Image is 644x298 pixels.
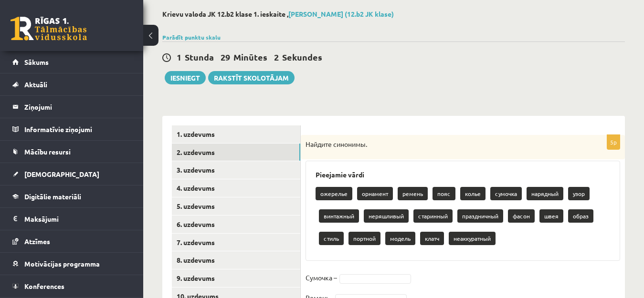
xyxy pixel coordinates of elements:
[568,187,590,200] p: узор
[172,251,300,269] a: 8. uzdevums
[12,163,131,185] a: [DEMOGRAPHIC_DATA]
[413,209,453,223] p: старинный
[165,71,206,84] button: Iesniegt
[11,17,87,41] a: Rīgas 1. Tālmācības vidusskola
[24,170,99,178] span: [DEMOGRAPHIC_DATA]
[527,187,563,200] p: нарядный
[385,232,415,245] p: модель
[172,234,300,251] a: 7. uzdevums
[12,208,131,230] a: Maksājumi
[172,216,300,233] a: 6. uzdevums
[398,187,428,200] p: ремень
[319,209,359,223] p: винтажный
[12,73,131,95] a: Aktuāli
[433,187,455,200] p: пояс
[24,192,81,201] span: Digitālie materiāli
[172,144,300,161] a: 2. uzdevums
[12,51,131,73] a: Sākums
[288,10,394,18] a: [PERSON_NAME] (12.b2 JK klase)
[12,118,131,140] a: Informatīvie ziņojumi
[177,51,181,62] span: 1
[282,51,322,62] span: Sekundes
[172,269,300,287] a: 9. uzdevums
[306,270,337,285] p: Сумочка –
[490,187,522,200] p: сумочка
[539,209,563,223] p: швея
[162,33,221,41] a: Parādīt punktu skalu
[24,80,47,89] span: Aktuāli
[508,209,535,223] p: фасон
[172,197,300,215] a: 5. uzdevums
[364,209,409,223] p: неряшливый
[457,209,503,223] p: праздничный
[24,208,131,230] legend: Maksājumi
[24,282,64,290] span: Konferences
[185,51,214,62] span: Stunda
[24,259,100,268] span: Motivācijas programma
[357,187,393,200] p: орнамент
[24,96,131,118] legend: Ziņojumi
[24,237,50,246] span: Atzīmes
[420,232,444,245] p: клатч
[316,171,610,179] h3: Pieejamie vārdi
[607,134,620,150] p: 5p
[460,187,486,200] p: колье
[172,161,300,179] a: 3. uzdevums
[568,209,593,223] p: образ
[24,58,49,66] span: Sākums
[12,185,131,207] a: Digitālie materiāli
[12,275,131,297] a: Konferences
[449,232,496,245] p: неаккуратный
[172,125,300,143] a: 1. uzdevums
[24,118,131,140] legend: Informatīvie ziņojumi
[348,232,380,245] p: портной
[316,187,352,200] p: ожерелье
[306,140,572,149] p: Найдите синонимы.
[12,141,131,163] a: Mācību resursi
[172,179,300,197] a: 4. uzdevums
[208,71,295,84] a: Rakstīt skolotājam
[12,96,131,118] a: Ziņojumi
[24,147,71,156] span: Mācību resursi
[221,51,230,62] span: 29
[12,253,131,275] a: Motivācijas programma
[233,51,267,62] span: Minūtes
[319,232,344,245] p: стиль
[12,230,131,252] a: Atzīmes
[162,10,625,18] h2: Krievu valoda JK 12.b2 klase 1. ieskaite ,
[274,51,279,62] span: 2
